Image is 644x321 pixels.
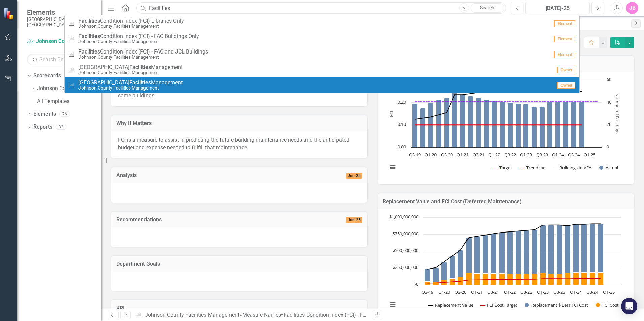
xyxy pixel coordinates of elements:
[450,256,455,279] path: Q2-20, 335,261,367.5. Replacement $ Less FCI Cost.
[389,214,418,220] text: $1,000,000,000
[557,225,562,274] path: Q3-23, 725,770,352. Replacement $ Less FCI Cost.
[557,67,575,73] span: Owner
[441,152,453,158] text: Q3-20
[145,312,239,318] a: Johnson County Facilities Management
[425,269,430,282] path: Q3-19, 185,330,023.25. Replacement $ Less FCI Cost.
[455,289,466,295] text: Q3-20
[471,3,504,13] a: Search
[384,77,627,178] div: Chart. Highcharts interactive chart.
[412,80,598,148] g: Actual, series 4 of 4. Bar series with 24 bars. Y axis, FCI.
[488,152,500,158] text: Q1-22
[116,120,362,127] h3: Why It Matters
[78,55,208,60] small: Johnson County Facilities Management
[33,72,61,80] a: Scorecards
[78,18,184,24] span: Condition Index (FCI) Libraries Only
[590,224,595,273] path: Q3-24, 718,586,695. Replacement $ Less FCI Cost.
[557,82,575,89] span: Owner
[621,298,637,314] div: Open Intercom Messenger
[491,234,496,274] path: Q3-21, 590,100,207. Replacement $ Less FCI Cost.
[428,302,473,308] button: Show Replacement Value
[78,64,183,70] span: [GEOGRAPHIC_DATA] Management
[129,64,151,70] strong: Facilities
[487,289,499,295] text: Q3-21
[27,38,94,45] a: Johnson County Facilities Management
[398,121,406,127] text: 0.10
[570,289,582,295] text: Q1-24
[614,93,620,134] text: Number of Buildings
[537,289,549,295] text: Q1-23
[458,250,463,277] path: Q3-20, 398,953,790.25. Replacement $ Less FCI Cost.
[452,92,457,147] path: Q4-20, 0.24490714. Actual.
[33,110,56,118] a: Elements
[393,247,418,253] text: $500,000,000
[27,16,94,28] small: [GEOGRAPHIC_DATA], [GEOGRAPHIC_DATA]
[519,165,546,171] button: Show Trendline
[540,107,545,147] path: Q3-23, 0.1810719. Actual.
[586,289,599,295] text: Q3-24
[598,224,604,273] path: Q4-24, 718,586,695. Replacement $ Less FCI Cost.
[607,144,609,150] text: 0
[438,289,450,295] text: Q1-20
[3,7,15,19] img: ClearPoint Strategy
[384,77,624,178] svg: Interactive chart
[540,225,546,273] path: Q1-23, 712,072,807. Replacement $ Less FCI Cost.
[607,99,611,105] text: 40
[520,289,532,295] text: Q3-22
[420,108,426,147] path: Q4-19, 0.17516524. Actual.
[116,305,362,311] h3: KPI
[433,268,439,282] path: Q4-19, 207,876,522. Replacement $ Less FCI Cost.
[554,20,575,27] span: Element
[607,121,611,127] text: 20
[37,85,101,93] a: Johnson County Government
[284,312,414,318] div: Facilities Condition Index (FCI) - FAC and JCL Buildings
[536,152,548,158] text: Q3-23
[422,289,433,295] text: Q3-19
[532,230,538,274] path: Q4-22, 656,500,266. Replacement $ Less FCI Cost.
[626,2,638,14] button: JB
[581,224,587,273] path: Q2-24, 714,655,050. Replacement $ Less FCI Cost.
[552,165,592,171] button: Show Buildings In VFA
[568,152,580,158] text: Q3-24
[603,289,615,295] text: Q1-25
[525,302,588,308] button: Show Replacement $ Less FCI Cost
[136,2,506,14] input: Search ClearPoint...
[78,80,183,86] span: [GEOGRAPHIC_DATA] Management
[78,33,199,39] span: Condition Index (FCI) - FAC Buildings Only
[425,217,617,282] g: Replacement $ Less FCI Cost, series 3 of 4. Bar series with 24 bars.
[554,36,575,42] span: Element
[471,289,483,295] text: Q1-21
[425,152,437,158] text: Q1-20
[116,261,362,267] h3: Department Goals
[384,214,627,315] div: Chart. Highcharts interactive chart.
[499,233,505,274] path: Q4-21, 610,740,516. Replacement $ Less FCI Cost.
[504,289,516,295] text: Q1-22
[242,312,281,318] a: Measure Names
[346,173,362,179] span: Jun-25
[59,111,70,117] div: 76
[573,224,579,273] path: Q1-24, 714,655,050. Replacement $ Less FCI Cost.
[552,152,564,158] text: Q1-24
[525,2,590,14] button: [DATE]-25
[528,4,587,12] div: [DATE]-25
[78,49,208,55] span: Condition Index (FCI) - FAC and JCL Buildings
[118,137,349,151] span: FCI is a measure to assist in predicting the future building maintenance needs and the anticipate...
[565,226,571,273] path: Q4-23, 697,101,712. Replacement $ Less FCI Cost.
[520,152,532,158] text: Q1-23
[409,152,421,158] text: Q3-19
[27,8,94,16] span: Elements
[388,300,397,309] button: View chart menu, Chart
[460,94,465,147] path: Q1-21, 0.23639104. Actual.
[524,230,529,274] path: Q3-22, 645,060,328.5. Replacement $ Less FCI Cost.
[388,163,397,172] button: View chart menu, Chart
[384,214,624,315] svg: Interactive chart
[457,152,469,158] text: Q1-21
[65,46,579,62] a: Condition Index (FCI) - FAC and JCL BuildingsJohnson County Facilities ManagementElement
[33,123,52,131] a: Reports
[37,98,101,105] a: All Templates
[116,217,297,223] h3: Recommendations
[346,217,362,223] span: Jun-25
[584,152,595,158] text: Q1-25
[607,76,611,82] text: 60
[492,165,512,171] button: Show Target
[135,311,367,319] div: » »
